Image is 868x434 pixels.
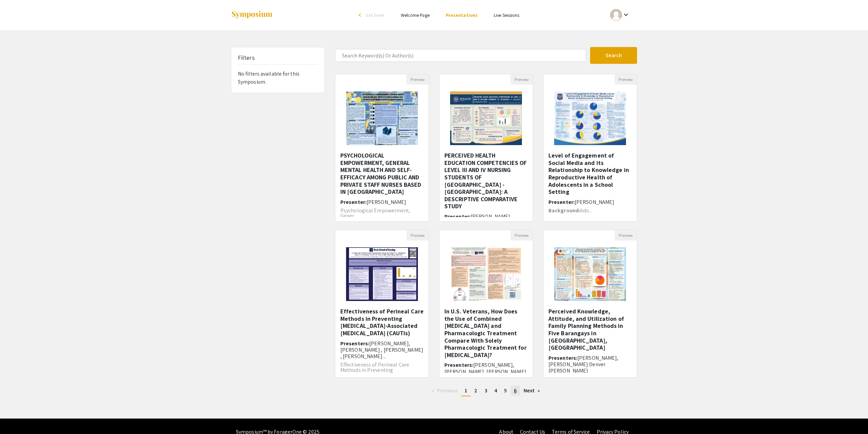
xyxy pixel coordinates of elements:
img: <p>PERCEIVED HEALTH EDUCATION COMPETENCIES OF LEVEL III AND IV NURSING STUDENTS OF NATIONAL UNIVE... [443,85,528,152]
p: Ado... [548,208,632,213]
span: 5 [504,387,507,394]
div: Open Presentation <p>Effectiveness of Perineal Care Methods in Preventing Catheter-Associated Uri... [335,230,429,378]
input: Search Keyword(s) Or Author(s) [335,49,586,62]
iframe: Chat [5,404,29,429]
div: Open Presentation <p>In U.S. Veterans, How Does the Use of Combined Psychotherapy and Pharmacolog... [439,230,533,378]
h6: Presenters: [444,362,528,381]
span: [PERSON_NAME], [PERSON_NAME] Denver [PERSON_NAME] [548,354,619,374]
h6: Presenter: [548,199,632,205]
h6: Presenters: [340,340,424,360]
h6: Presenter: [340,199,424,205]
span: Previous [437,387,458,394]
span: Exit Event [366,12,385,18]
h5: In U.S. Veterans, How Does the Use of Combined [MEDICAL_DATA] and Pharmacologic Treatment Compare... [444,308,528,358]
h5: Level of Engagement of Social Media and its Relationship to Knowledge in Reproductive Health of A... [548,152,632,196]
div: Open Presentation <p><span style="color: rgb(0, 0, 0);">PSYCHOLOGICAL EMPOWERMENT, GENERAL MENTAL... [335,74,429,222]
img: Symposium by ForagerOne [231,10,273,19]
span: 2 [474,387,477,394]
span: [PERSON_NAME] [575,199,614,206]
h5: Perceived Knowledge, Attitude, and Utilization of Family Planning Methods in Five Barangays in [G... [548,308,632,351]
span: [PERSON_NAME], [PERSON_NAME] , [PERSON_NAME] , [PERSON_NAME]... [340,340,423,360]
h5: Effectiveness of Perineal Care Methods in Preventing [MEDICAL_DATA]-Associated [MEDICAL_DATA] (CA... [340,308,424,337]
button: Preview [615,230,637,241]
a: Next page [520,386,543,396]
span: [PERSON_NAME], [PERSON_NAME], [PERSON_NAME], [PERSON_NAME], T... [444,361,528,381]
img: <p><span style="color: rgb(0, 0, 0);">PSYCHOLOGICAL EMPOWERMENT, GENERAL MENTAL HEALTH AND SELF-E... [339,85,424,152]
span: 3 [485,387,487,394]
button: Expand account dropdown [603,7,637,23]
button: Preview [615,74,637,85]
h5: PERCEIVED HEALTH EDUCATION COMPETENCIES OF LEVEL III AND IV NURSING STUDENTS OF [GEOGRAPHIC_DATA]... [444,152,528,210]
button: Search [590,47,637,64]
span: [PERSON_NAME] [471,213,510,220]
a: Presentations [446,12,478,18]
div: Open Presentation <p>PERCEIVED HEALTH EDUCATION COMPETENCIES OF LEVEL III AND IV NURSING STUDENTS... [439,74,533,222]
p: Psychological Empowerment, Gener... [340,208,424,219]
button: Preview [511,74,533,85]
h5: PSYCHOLOGICAL EMPOWERMENT, GENERAL MENTAL HEALTH AND SELF-EFFICACY AMONG PUBLIC AND PRIVATE STAFF... [340,152,424,196]
button: Preview [406,230,429,241]
span: [PERSON_NAME] [367,199,406,206]
button: Preview [406,74,429,85]
div: Open Presentation <p>Level of Engagement of Social Media and its Relationship to Knowledge in Rep... [543,74,637,222]
div: arrow_back_ios [359,13,363,17]
span: 4 [494,387,497,394]
img: <p>Perceived Knowledge, Attitude, and Utilization of Family Planning Methods in Five Barangays in... [547,241,632,308]
img: <p>In U.S. Veterans, How Does the Use of Combined Psychotherapy and Pharmacologic Treatment Compa... [443,241,528,308]
h6: Presenters: [548,355,632,374]
mat-icon: Expand account dropdown [622,11,630,19]
div: No filters available for this Symposium. [231,47,325,93]
a: Live Sessions [494,12,519,18]
ul: Pagination [335,386,637,396]
h6: Presenter: [444,213,528,220]
h5: Filters [238,54,255,61]
button: Preview [511,230,533,241]
span: 6 [514,387,517,394]
img: <p>Level of Engagement of Social Media and its Relationship to Knowledge in Reproductive Health o... [547,85,632,152]
div: Open Presentation <p>Perceived Knowledge, Attitude, and Utilization of Family Planning Methods in... [543,230,637,378]
p: Effectiveness of Perineal Care Methods in Preventing [MEDICAL_DATA]-Associated Urinary Tract [340,362,424,384]
span: 1 [465,387,467,394]
strong: Background: [548,207,580,214]
img: <p>Effectiveness of Perineal Care Methods in Preventing Catheter-Associated Urinary Tract&nbsp;</... [339,241,424,308]
a: Welcome Page [401,12,430,18]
